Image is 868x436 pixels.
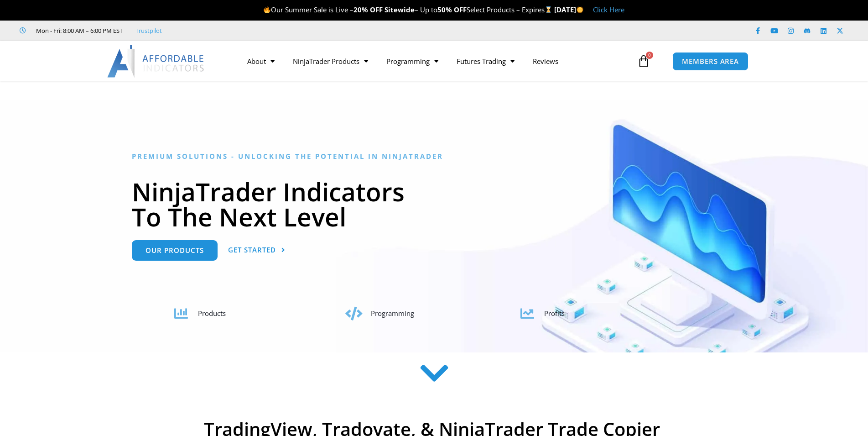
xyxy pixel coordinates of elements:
span: Our Products [146,247,204,254]
strong: Sitewide [385,5,415,14]
a: Futures Trading [447,51,524,72]
span: Mon - Fri: 8:00 AM – 6:00 PM EST [34,25,123,36]
a: About [238,51,284,72]
span: Programming [371,309,414,318]
a: Click Here [593,5,624,14]
img: 🔥 [264,6,270,13]
span: Profits [544,309,565,318]
a: Programming [377,51,447,72]
span: Get Started [228,247,276,253]
span: Products [198,309,226,318]
img: ⌛ [545,6,552,13]
strong: [DATE] [554,5,584,14]
img: 🌞 [577,6,583,13]
span: Our Summer Sale is Live – – Up to Select Products – Expires [263,5,554,14]
nav: Menu [238,51,635,72]
span: MEMBERS AREA [682,58,739,65]
a: Reviews [524,51,567,72]
strong: 20% OFF [353,5,383,14]
a: NinjaTrader Products [284,51,377,72]
a: Our Products [132,240,218,261]
a: Get Started [228,240,286,261]
a: Trustpilot [135,25,162,36]
a: MEMBERS AREA [672,52,748,71]
h1: NinjaTrader Indicators To The Next Level [132,179,736,229]
span: 0 [646,52,653,59]
strong: 50% OFF [437,5,467,14]
h6: Premium Solutions - Unlocking the Potential in NinjaTrader [132,152,736,161]
img: LogoAI | Affordable Indicators – NinjaTrader [107,45,205,78]
a: 0 [624,48,664,74]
